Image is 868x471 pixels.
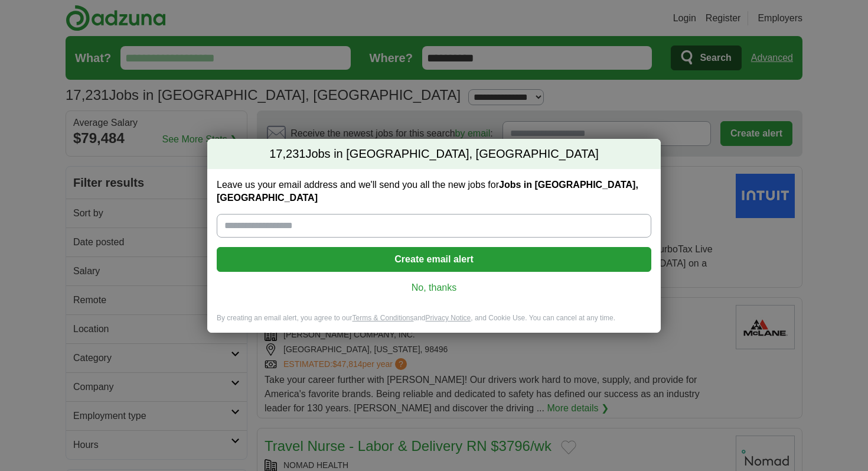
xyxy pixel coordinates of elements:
[226,281,642,294] a: No, thanks
[217,247,651,272] button: Create email alert
[352,314,413,322] a: Terms & Conditions
[207,313,661,333] div: By creating an email alert, you agree to our and , and Cookie Use. You can cancel at any time.
[426,314,471,322] a: Privacy Notice
[269,146,305,163] span: 17,231
[217,178,651,204] label: Leave us your email address and we'll send you all the new jobs for
[207,139,661,170] h2: Jobs in [GEOGRAPHIC_DATA], [GEOGRAPHIC_DATA]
